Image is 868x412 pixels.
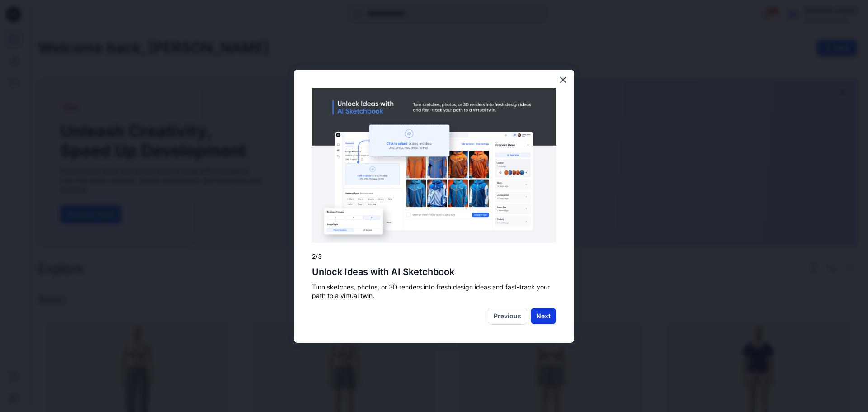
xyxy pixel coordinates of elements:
[559,72,567,87] button: Close
[312,252,556,261] p: 2/3
[312,266,556,277] h2: Unlock Ideas with AI Sketchbook
[312,283,556,300] p: Turn sketches, photos, or 3D renders into fresh design ideas and fast-track your path to a virtua...
[531,308,556,324] button: Next
[488,308,527,325] button: Previous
